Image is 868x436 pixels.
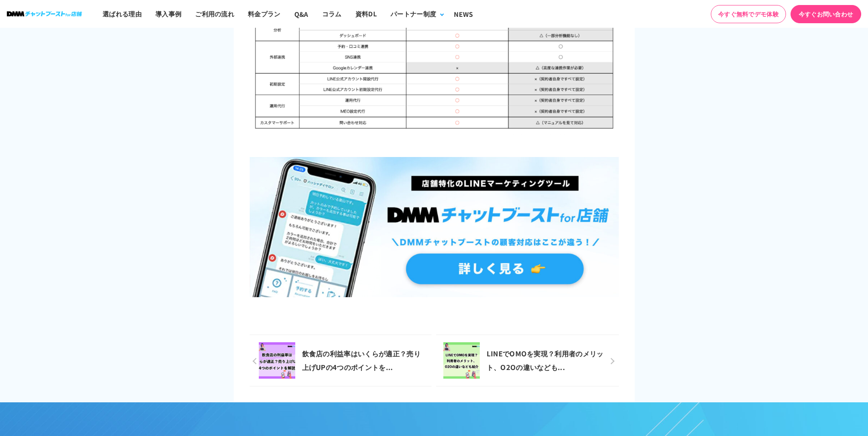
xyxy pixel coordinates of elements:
a: LINEでOMOを実現？利用者のメリット、O2Oの違いなども紹介 LINEでOMOを実現？利用者のメリット、O2Oの違いなども... [436,335,619,386]
img: ロゴ [7,11,82,16]
a: 飲食店の利益率はいくらが適正？売り上げUPの4つのポイントを解説 飲食店の利益率はいくらが適正？売り上げUPの4つのポイントを... [250,335,432,386]
a: 今すぐ無料でデモ体験 [711,5,786,23]
img: LINEでOMOを実現？利用者のメリット、O2Oの違いなども紹介 [443,342,480,379]
a: 今すぐお問い合わせ [791,5,861,23]
p: 飲食店の利益率はいくらが適正？売り上げUPの4つのポイントを... [302,347,425,374]
p: LINEでOMOを実現？利用者のメリット、O2Oの違いなども... [487,347,607,374]
div: パートナー制度 [390,9,436,19]
img: 飲食店の利益率はいくらが適正？売り上げUPの4つのポイントを解説 [259,342,295,379]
